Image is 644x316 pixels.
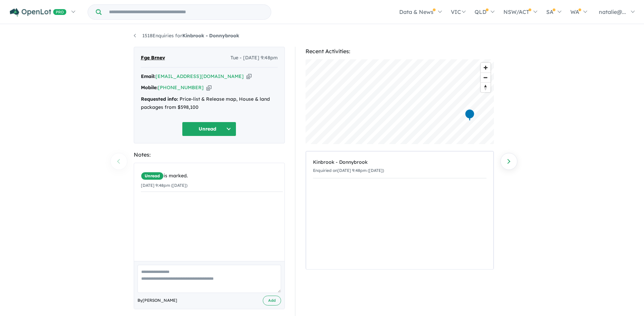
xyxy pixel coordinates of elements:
button: Zoom out [481,73,491,82]
div: is marked. [141,172,283,180]
div: Map marker [464,109,475,121]
span: natalie@... [599,8,626,15]
a: Kinbrook - DonnybrookEnquiried on[DATE] 9:48pm ([DATE]) [313,155,486,178]
div: Notes: [134,150,285,159]
img: Openlot PRO Logo White [10,8,67,17]
span: By [PERSON_NAME] [137,297,177,304]
button: Zoom in [481,63,491,73]
button: Copy [246,73,252,80]
button: Copy [206,84,211,91]
canvas: Map [306,59,494,144]
small: Enquiried on [DATE] 9:48pm ([DATE]) [313,168,384,173]
div: Recent Activities: [306,47,494,56]
div: Price-list & Release map, House & land packages from $598,100 [141,95,278,112]
nav: breadcrumb [134,32,511,40]
input: Try estate name, suburb, builder or developer [103,5,270,19]
strong: Requested info: [141,96,178,102]
a: [EMAIL_ADDRESS][DOMAIN_NAME] [155,73,244,79]
strong: Mobile: [141,84,158,91]
button: Add [263,296,281,305]
span: Unread [141,172,164,180]
strong: Email: [141,73,155,79]
a: [PHONE_NUMBER] [158,84,204,91]
strong: Kinbrook - Donnybrook [182,33,239,39]
div: Kinbrook - Donnybrook [313,158,486,166]
small: [DATE] 9:48pm ([DATE]) [141,183,187,188]
a: 1518Enquiries forKinbrook - Donnybrook [134,33,239,39]
button: Unread [182,122,236,136]
span: Tue - [DATE] 9:48pm [231,54,278,62]
button: Reset bearing to north [481,82,491,92]
span: Fge Brnev [141,54,165,62]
